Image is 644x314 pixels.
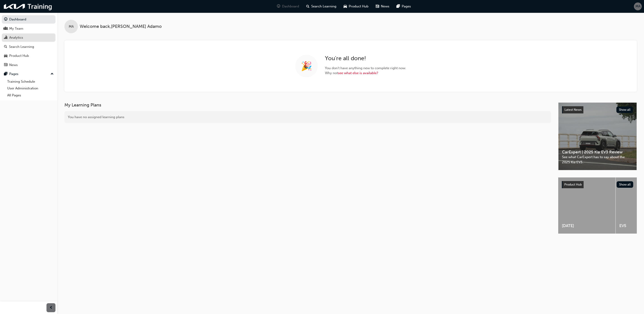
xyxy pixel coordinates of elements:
span: prev-icon [49,305,53,311]
button: Pages [2,70,55,78]
span: Pages [402,4,411,9]
a: see what else is available? [338,71,378,75]
span: pages-icon [397,4,400,9]
button: DashboardMy TeamAnalyticsSearch LearningProduct HubNews [2,14,55,70]
button: MA [634,2,642,10]
span: MA [635,4,640,9]
span: chart-icon [4,36,7,40]
a: Latest NewsShow allCarExpert | 2025 Kia EV3 ReviewSee what CarExpert has to say about the 2025 Ki... [558,102,637,170]
h3: My Learning Plans [64,102,551,108]
span: search-icon [4,45,7,49]
a: pages-iconPages [393,2,415,11]
a: Training Schedule [5,78,55,85]
div: Product Hub [9,53,29,58]
span: Dashboard [282,4,299,9]
img: kia-training [2,2,54,11]
span: [DATE] [562,223,612,228]
span: Search Learning [311,4,336,9]
span: You don ' t have anything new to complete right now. [325,66,406,71]
span: Product Hub [349,4,368,9]
span: Why not [325,71,406,76]
span: pages-icon [4,72,7,76]
span: news-icon [4,63,7,67]
span: search-icon [306,4,309,9]
a: Search Learning [2,43,55,51]
a: guage-iconDashboard [273,2,303,11]
span: Welcome back , [PERSON_NAME] Adamo [80,24,162,29]
span: car-icon [4,54,7,58]
a: My Team [2,24,55,33]
h2: You ' re all done! [325,55,406,62]
span: car-icon [344,4,347,9]
span: See what CarExpert has to say about the 2025 Kia EV3. [562,155,633,165]
div: News [9,62,18,68]
a: Analytics [2,33,55,42]
div: Pages [9,71,18,77]
span: people-icon [4,27,7,31]
div: You have no assigned learning plans [64,111,551,123]
span: guage-icon [4,18,7,22]
span: CarExpert | 2025 Kia EV3 Review [562,150,633,155]
a: All Pages [5,92,55,99]
span: up-icon [51,71,54,77]
a: Latest NewsShow all [562,106,633,113]
a: Dashboard [2,15,55,24]
div: Analytics [9,35,23,40]
a: Product Hub [2,52,55,60]
a: car-iconProduct Hub [340,2,372,11]
span: guage-icon [277,4,280,9]
span: 🎉 [301,64,312,69]
a: User Administration [5,85,55,92]
a: [DATE] [558,177,615,234]
span: News [381,4,389,9]
a: search-iconSearch Learning [303,2,340,11]
span: Product Hub [564,183,582,186]
button: Show all [616,106,633,113]
a: Product HubShow all [562,181,633,188]
button: Show all [617,181,633,188]
div: Search Learning [9,44,34,49]
a: news-iconNews [372,2,393,11]
span: MA [69,24,74,29]
span: news-icon [376,4,379,9]
div: My Team [9,26,23,31]
a: News [2,61,55,69]
span: Latest News [565,108,582,112]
